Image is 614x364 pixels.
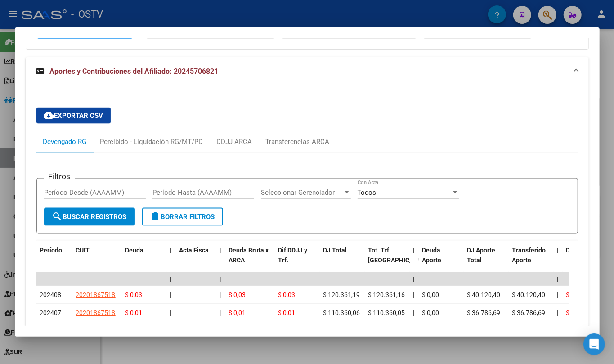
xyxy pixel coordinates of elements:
span: Exportar CSV [44,112,103,120]
datatable-header-cell: CUIT [72,241,122,280]
mat-icon: delete [150,211,161,222]
span: | [170,291,172,298]
mat-icon: search [52,211,63,222]
span: | [170,309,172,316]
datatable-header-cell: Dif DDJJ y Trf. [275,241,320,280]
mat-icon: cloud_download [44,110,54,121]
span: Tot. Trf. [GEOGRAPHIC_DATA] [368,247,430,264]
span: | [557,247,559,254]
span: Borrar Filtros [150,213,215,221]
span: $ 40.120,40 [467,291,501,298]
button: Buscar Registros [44,208,135,226]
span: | [557,291,559,298]
span: Todos [358,189,376,197]
datatable-header-cell: Deuda Contr. [563,241,608,280]
span: Deuda [125,247,144,254]
datatable-header-cell: | [167,241,176,280]
datatable-header-cell: Deuda Bruta x ARCA [225,241,275,280]
datatable-header-cell: Acta Fisca. [176,241,216,280]
span: Aportes y Contribuciones del Afiliado: 20245706821 [50,67,219,76]
img: website_grey.svg [14,23,22,31]
span: Dif DDJJ y Trf. [278,247,308,264]
span: $ 120.361,16 [368,291,405,298]
datatable-header-cell: | [410,241,419,280]
span: $ 0,00 [422,309,439,316]
datatable-header-cell: Tot. Trf. Bruto [365,241,410,280]
span: Deuda Contr. [566,247,603,254]
div: DDJJ ARCA [217,137,252,147]
span: Transferido Aporte [512,247,546,264]
span: $ 0,03 [278,291,296,298]
span: $ 36.786,69 [512,309,546,316]
div: Devengado RG [43,137,87,147]
span: Período [40,247,63,254]
span: $ 0,02 [566,309,583,316]
mat-expansion-panel-header: Aportes y Contribuciones del Afiliado: 20245706821 [26,57,589,86]
span: $ 120.361,19 [323,291,360,298]
div: Palabras clave [106,53,143,59]
span: | [413,275,415,283]
span: | [220,275,222,283]
span: | [557,309,559,316]
span: CUIT [76,247,90,254]
span: 20201867518 [76,291,116,298]
span: $ 0,03 [566,291,583,298]
datatable-header-cell: Período [36,241,72,280]
span: $ 0,00 [422,291,439,298]
span: | [220,309,221,316]
button: Exportar CSV [36,108,111,124]
span: | [170,275,172,283]
span: Deuda Aporte [422,247,442,264]
span: Seleccionar Gerenciador [261,189,343,197]
span: $ 36.786,69 [467,309,501,316]
span: $ 0,01 [278,309,296,316]
div: Dominio: [DOMAIN_NAME] [23,23,101,31]
span: $ 0,03 [125,291,143,298]
datatable-header-cell: | [554,241,563,280]
h3: Filtros [44,171,75,181]
button: Borrar Filtros [142,208,223,226]
div: Percibido - Liquidación RG/MT/PD [100,137,203,147]
datatable-header-cell: Deuda Aporte [419,241,464,280]
div: Transferencias ARCA [266,137,330,147]
span: | [557,275,559,283]
span: 202408 [40,291,62,298]
span: Buscar Registros [52,213,127,221]
span: $ 0,01 [125,309,143,316]
datatable-header-cell: DJ Total [320,241,365,280]
span: 20201867518 [76,309,116,316]
span: $ 0,03 [229,291,246,298]
datatable-header-cell: Transferido Aporte [509,241,554,280]
datatable-header-cell: | [216,241,225,280]
span: $ 0,01 [229,309,246,316]
span: $ 110.360,06 [323,309,360,316]
span: Deuda Bruta x ARCA [229,247,269,264]
div: Dominio [47,53,69,59]
span: | [413,291,415,298]
span: $ 40.120,40 [512,291,546,298]
span: DJ Total [323,247,347,254]
span: 202407 [40,309,62,316]
img: tab_domain_overview_orange.svg [37,52,45,59]
span: | [220,247,222,254]
span: | [413,247,415,254]
datatable-header-cell: Deuda [122,241,167,280]
span: Acta Fisca. [179,247,211,254]
span: | [413,309,415,316]
span: $ 110.360,05 [368,309,405,316]
span: | [220,291,221,298]
img: tab_keywords_by_traffic_grey.svg [96,52,103,59]
div: v 4.0.25 [25,14,44,22]
span: DJ Aporte Total [467,247,496,264]
img: logo_orange.svg [14,14,22,22]
div: Open Intercom Messenger [583,333,605,355]
datatable-header-cell: DJ Aporte Total [464,241,509,280]
span: | [170,247,172,254]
